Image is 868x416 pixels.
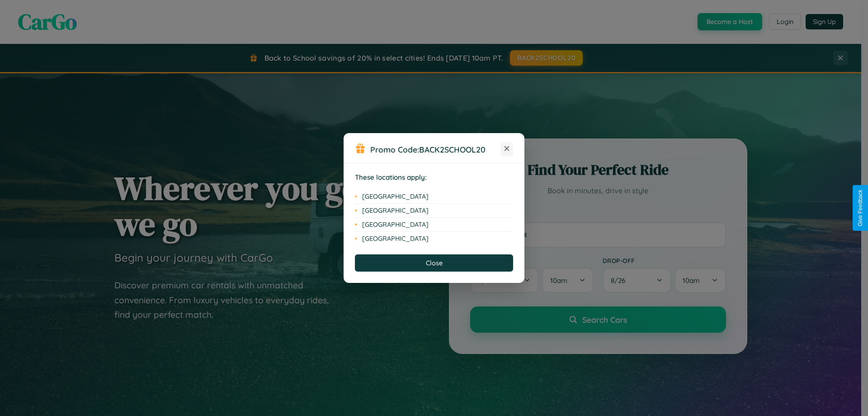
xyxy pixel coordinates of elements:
h3: Promo Code: [370,144,500,154]
b: BACK2SCHOOL20 [419,144,486,154]
button: Close [355,254,513,272]
li: [GEOGRAPHIC_DATA] [355,190,513,204]
div: Give Feedback [857,190,863,226]
li: [GEOGRAPHIC_DATA] [355,204,513,218]
strong: These locations apply: [355,173,427,182]
li: [GEOGRAPHIC_DATA] [355,232,513,245]
li: [GEOGRAPHIC_DATA] [355,218,513,232]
